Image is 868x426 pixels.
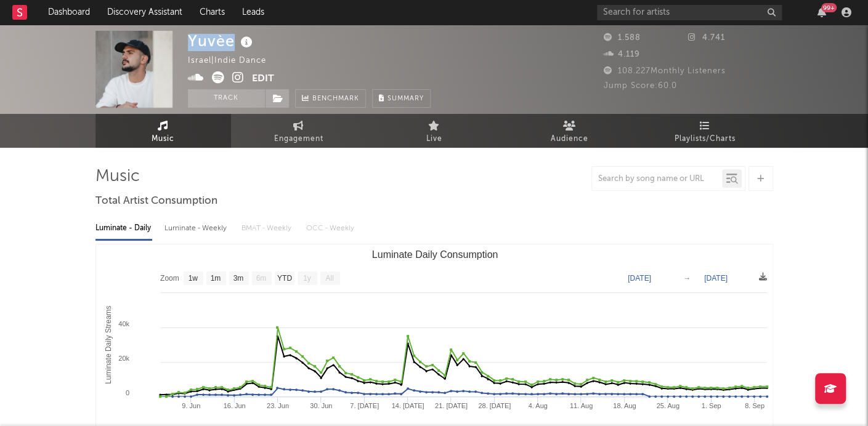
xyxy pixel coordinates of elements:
[656,402,679,409] text: 25. Aug
[152,132,174,147] span: Music
[688,34,725,42] span: 4.741
[367,114,502,148] a: Live
[528,402,547,409] text: 4. Aug
[391,402,424,409] text: 14. [DATE]
[502,114,638,148] a: Audience
[701,402,721,409] text: 1. Sep
[325,274,333,283] text: All
[434,402,467,409] text: 21. [DATE]
[233,274,243,283] text: 3m
[182,402,200,409] text: 9. Jun
[597,5,782,20] input: Search for artists
[210,274,221,283] text: 1m
[160,274,179,283] text: Zoom
[371,249,498,260] text: Luminate Daily Consumption
[303,274,311,283] text: 1y
[310,402,332,409] text: 30. Jun
[188,89,265,108] button: Track
[256,274,266,283] text: 6m
[744,402,764,409] text: 8. Sep
[188,274,198,283] text: 1w
[604,50,640,58] span: 4.119
[551,132,588,147] span: Audience
[675,132,736,147] span: Playlists/Charts
[295,89,366,108] a: Benchmark
[95,218,152,239] div: Luminate - Daily
[188,54,280,68] div: Israel | Indie Dance
[95,114,231,148] a: Music
[604,34,641,42] span: 1.588
[817,7,826,17] button: 99+
[704,274,728,283] text: [DATE]
[103,305,112,384] text: Luminate Daily Streams
[604,82,677,90] span: Jump Score: 60.0
[231,114,367,148] a: Engagement
[95,194,217,209] span: Total Artist Consumption
[277,274,291,283] text: YTD
[638,114,773,148] a: Playlists/Charts
[252,71,274,87] button: Edit
[478,402,511,409] text: 28. [DATE]
[387,95,424,102] span: Summary
[569,402,592,409] text: 11. Aug
[426,132,442,147] span: Live
[350,402,379,409] text: 7. [DATE]
[628,274,651,283] text: [DATE]
[125,389,129,396] text: 0
[604,67,726,75] span: 108.227 Monthly Listeners
[592,174,722,184] input: Search by song name or URL
[188,31,256,51] div: Yuvèe
[118,355,129,362] text: 20k
[683,274,691,283] text: →
[118,320,129,328] text: 40k
[266,402,288,409] text: 23. Jun
[164,218,229,239] div: Luminate - Weekly
[274,132,323,147] span: Engagement
[372,89,431,108] button: Summary
[821,3,837,12] div: 99 +
[613,402,636,409] text: 18. Aug
[312,92,359,107] span: Benchmark
[223,402,245,409] text: 16. Jun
